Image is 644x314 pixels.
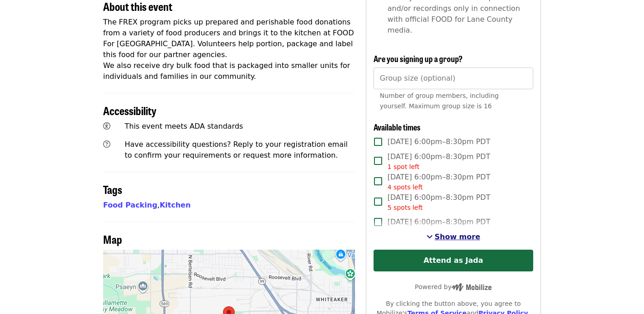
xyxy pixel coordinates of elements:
[426,232,480,242] button: See more timeslots
[388,136,490,147] span: [DATE] 6:00pm–8:30pm PDT
[103,201,160,209] span: ,
[374,53,463,64] span: Are you signing up a group?
[125,122,243,130] span: This event meets ADA standards
[388,192,490,213] span: [DATE] 6:00pm–8:30pm PDT
[103,201,157,209] a: Food Packing
[103,140,110,149] i: question-circle icon
[125,140,348,159] span: Have accessibility questions? Reply to your registration email to confirm your requirements or re...
[388,163,420,170] span: 1 spot left
[388,184,423,191] span: 4 spots left
[374,250,533,271] button: Attend as Jada
[160,201,191,209] a: Kitchen
[103,102,156,118] span: Accessibility
[388,217,490,227] span: [DATE] 6:00pm–8:30pm PDT
[388,204,423,211] span: 5 spots left
[103,231,122,247] span: Map
[103,17,355,82] p: The FREX program picks up prepared and perishable food donations from a variety of food producers...
[415,283,492,290] span: Powered by
[388,172,490,192] span: [DATE] 6:00pm–8:30pm PDT
[451,283,492,291] img: Powered by Mobilize
[103,181,122,197] span: Tags
[435,232,480,241] span: Show more
[374,68,533,89] input: [object Object]
[388,151,490,172] span: [DATE] 6:00pm–8:30pm PDT
[103,122,110,130] i: universal-access icon
[374,121,421,133] span: Available times
[380,92,499,110] span: Number of group members, including yourself. Maximum group size is 16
